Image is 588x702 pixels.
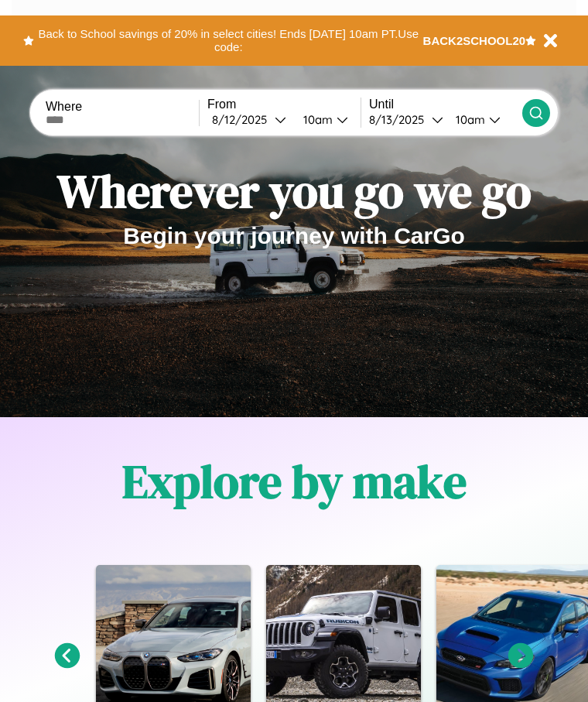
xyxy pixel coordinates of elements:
div: 10am [448,112,489,127]
label: Where [46,100,199,114]
button: Back to School savings of 20% in select cities! Ends [DATE] 10am PT.Use code: [34,23,423,58]
button: 8/12/2025 [207,111,291,128]
label: Until [369,98,522,111]
button: 10am [291,111,361,128]
div: 10am [296,112,337,127]
div: 8 / 12 / 2025 [212,112,275,127]
div: 8 / 13 / 2025 [369,112,432,127]
b: BACK2SCHOOL20 [423,34,526,47]
h1: Explore by make [122,450,467,513]
button: 10am [443,111,522,128]
label: From [207,98,361,111]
